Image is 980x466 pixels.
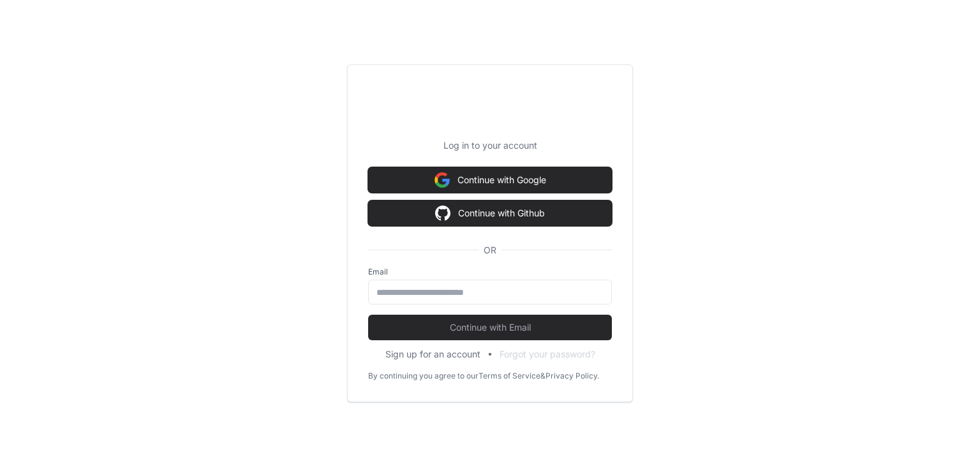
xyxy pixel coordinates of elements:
span: Continue with Email [368,321,612,334]
div: By continuing you agree to our [368,371,479,381]
label: Email [368,267,612,277]
button: Forgot your password? [500,348,595,361]
a: Privacy Policy. [546,371,599,381]
button: Continue with Google [368,167,612,193]
div: & [540,371,546,381]
button: Continue with Email [368,315,612,340]
button: Sign up for an account [385,348,480,361]
img: Sign in with google [435,200,450,226]
button: Continue with Github [368,200,612,226]
p: Log in to your account [368,139,612,152]
a: Terms of Service [479,371,540,381]
img: Sign in with google [434,167,450,193]
span: OR [479,244,501,257]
